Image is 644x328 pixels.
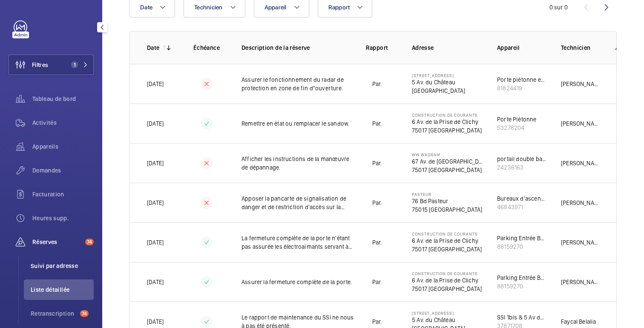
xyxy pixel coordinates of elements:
[412,316,455,323] font: 5 Av. du Château
[561,318,596,325] font: Faycal Belalia
[147,318,164,325] font: [DATE]
[412,44,434,51] font: Adresse
[147,199,164,206] font: [DATE]
[412,73,454,78] font: [STREET_ADDRESS]
[412,112,478,118] font: CONSTRUCTION DE COURANTS
[561,81,604,87] font: [PERSON_NAME]
[497,164,523,171] font: 24236163
[412,231,478,236] font: CONSTRUCTION DE COURANTS
[147,44,159,51] font: Date
[147,81,164,87] font: [DATE]
[328,4,350,11] font: Rapport
[372,318,382,325] font: Par.
[32,95,76,102] font: Tableau de bord
[241,279,352,285] font: Assurer la fermeture complète de la porte.
[497,44,520,51] font: Appareil
[9,55,94,75] button: Filtres1
[74,62,76,68] font: 1
[241,44,310,51] font: Description de la réserve
[412,167,482,173] font: 75017 [GEOGRAPHIC_DATA]
[497,155,554,162] font: portail double battant
[561,239,604,246] font: [PERSON_NAME]
[497,274,566,281] font: Parking Entrée Basculante
[31,286,69,293] font: Liste détaillée
[194,4,223,11] font: Technicien
[372,160,382,167] font: Par.
[147,120,164,127] font: [DATE]
[32,191,64,198] font: Facturation
[32,167,61,174] font: Demandes
[412,198,448,204] font: 76 Bd Pasteur
[241,195,346,219] font: Apposer la pancarte de signalisation de danger et de restriction d'accès sur la porte d'accès à l...
[497,204,523,210] font: 46843971
[412,79,455,86] font: 5 Av. du Château
[31,310,74,317] font: Retranscription
[497,243,523,250] font: 88159270
[497,283,523,290] font: 88159270
[32,119,57,126] font: Activités
[412,192,431,197] font: Pasteur
[561,279,604,285] font: [PERSON_NAME]
[561,44,591,51] font: Technicien
[497,195,556,202] font: Bureaux d'ascenseurs
[264,4,287,11] font: Appareil
[372,279,382,285] font: Par.
[497,76,565,83] font: Porte piétonne extérieure
[147,160,164,167] font: [DATE]
[412,246,482,253] font: 75017 [GEOGRAPHIC_DATA]
[412,277,478,284] font: 6 Av. de la Prise de Clichy
[241,120,349,127] font: Remettre en état ou remplacer le sandow.
[497,314,566,321] font: SSI 1bis & 5 Av du Château
[549,4,568,11] font: 0 sur 0
[412,206,482,213] font: 75015 [GEOGRAPHIC_DATA]
[87,239,92,245] font: 74
[32,143,58,150] font: Appareils
[561,160,604,167] font: [PERSON_NAME]
[372,199,382,206] font: Par.
[412,237,478,244] font: 6 Av. de la Prise de Clichy
[561,199,604,206] font: [PERSON_NAME]
[497,85,522,92] font: 81824419
[372,81,382,87] font: Par.
[497,116,537,123] font: Porte Piétonne
[193,44,220,51] font: Échéance
[32,215,69,222] font: Heures supp.
[82,311,87,316] font: 74
[31,262,78,269] font: Suivi par adresse
[412,158,490,165] font: 67 Av. de [GEOGRAPHIC_DATA]
[561,120,604,127] font: [PERSON_NAME]
[412,311,454,316] font: [STREET_ADDRESS]
[241,76,344,92] font: Assurer le fonctionnement du radar de protection en zone de fin d"ouverture.
[147,279,164,285] font: [DATE]
[32,239,57,245] font: Réserves
[412,118,478,125] font: 6 Av. de la Prise de Clichy
[412,87,465,94] font: [GEOGRAPHIC_DATA]
[147,239,164,246] font: [DATE]
[412,152,440,157] font: WW Wagram
[412,127,482,134] font: 75017 [GEOGRAPHIC_DATA]
[241,235,352,267] font: La fermeture complète de la porte n'étant pas assurée les électroaimants servant à verrouiller la...
[412,271,478,276] font: CONSTRUCTION DE COURANTS
[372,120,382,127] font: Par.
[140,4,152,11] font: Date
[366,44,388,51] font: Rapport
[497,235,566,242] font: Parking Entrée Basculante
[32,61,48,68] font: Filtres
[372,239,382,246] font: Par.
[241,155,349,171] font: Afficher les instructions de la manœuvre de dépannage.
[412,285,482,292] font: 75017 [GEOGRAPHIC_DATA]
[497,124,524,131] font: 53278204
